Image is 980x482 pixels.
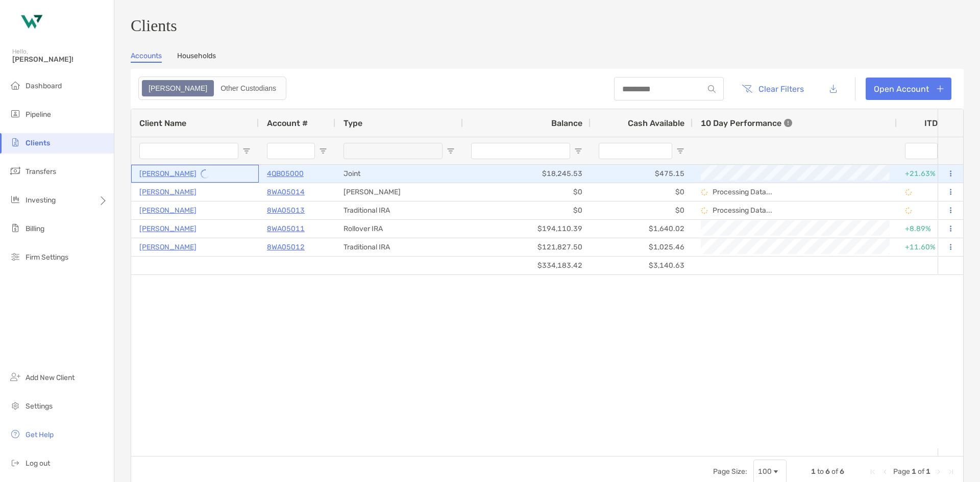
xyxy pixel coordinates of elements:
[734,78,812,100] button: Clear Filters
[758,467,772,476] div: 100
[591,165,693,183] div: $475.15
[591,238,693,256] div: $1,025.46
[591,257,693,274] div: $3,140.63
[9,250,21,263] img: firm-settings icon
[139,241,197,253] p: [PERSON_NAME]
[881,468,889,476] div: Previous Page
[26,253,68,262] span: Firm Settings
[701,207,708,214] img: Processing Data icon
[26,139,50,147] span: Clients
[905,207,912,214] img: Processing Data icon
[811,467,816,476] span: 1
[9,108,21,120] img: pipeline icon
[471,143,570,159] input: Balance Filter Input
[26,224,44,233] span: Billing
[131,16,964,35] h3: Clients
[905,239,950,256] div: +11.60%
[463,183,591,201] div: $0
[463,257,591,274] div: $334,183.42
[708,85,716,93] img: input icon
[924,118,950,128] div: ITD
[139,167,197,180] a: [PERSON_NAME]
[574,147,582,155] button: Open Filter Menu
[591,201,693,219] div: $0
[463,201,591,219] div: $0
[138,77,286,100] div: segmented control
[9,193,21,206] img: investing icon
[9,371,21,383] img: add_new_client icon
[344,118,362,128] span: Type
[267,186,305,198] a: 8WA05014
[267,241,305,253] a: 8WA05012
[701,109,792,137] div: 10 Day Performance
[267,204,305,217] a: 8WA05013
[335,220,463,238] div: Rollover IRA
[139,186,197,198] a: [PERSON_NAME]
[817,467,824,476] span: to
[947,468,955,476] div: Last Page
[131,52,162,63] a: Accounts
[628,118,684,128] span: Cash Available
[676,147,684,155] button: Open Filter Menu
[713,467,747,476] div: Page Size:
[701,189,708,196] img: Processing Data icon
[9,222,21,234] img: billing icon
[918,467,924,476] span: of
[869,468,877,476] div: First Page
[26,167,56,176] span: Transfers
[335,201,463,219] div: Traditional IRA
[935,468,943,476] div: Next Page
[9,456,21,469] img: logout icon
[905,165,950,182] div: +21.63%
[26,82,62,90] span: Dashboard
[591,183,693,201] div: $0
[713,206,772,215] p: Processing Data...
[12,4,49,41] img: Zoe Logo
[267,143,315,159] input: Account # Filter Input
[177,52,216,63] a: Households
[143,81,213,95] div: Zoe
[9,399,21,412] img: settings icon
[335,183,463,201] div: [PERSON_NAME]
[242,147,251,155] button: Open Filter Menu
[26,373,75,382] span: Add New Client
[26,459,50,468] span: Log out
[139,204,197,217] a: [PERSON_NAME]
[139,118,186,128] span: Client Name
[447,147,455,155] button: Open Filter Menu
[335,165,463,183] div: Joint
[26,402,53,411] span: Settings
[267,222,305,235] a: 8WA05011
[831,467,838,476] span: of
[267,167,304,180] a: 4QB05000
[26,110,51,119] span: Pipeline
[599,143,672,159] input: Cash Available Filter Input
[591,220,693,238] div: $1,640.02
[905,189,912,196] img: Processing Data icon
[139,222,197,235] a: [PERSON_NAME]
[26,430,54,439] span: Get Help
[463,165,591,183] div: $18,245.53
[9,79,21,91] img: dashboard icon
[319,147,327,155] button: Open Filter Menu
[139,143,238,159] input: Client Name Filter Input
[12,55,108,64] span: [PERSON_NAME]!
[912,467,916,476] span: 1
[463,220,591,238] div: $194,110.39
[551,118,582,128] span: Balance
[893,467,910,476] span: Page
[9,165,21,177] img: transfers icon
[26,196,56,205] span: Investing
[905,143,938,159] input: ITD Filter Input
[463,238,591,256] div: $121,827.50
[825,467,830,476] span: 6
[866,78,951,100] a: Open Account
